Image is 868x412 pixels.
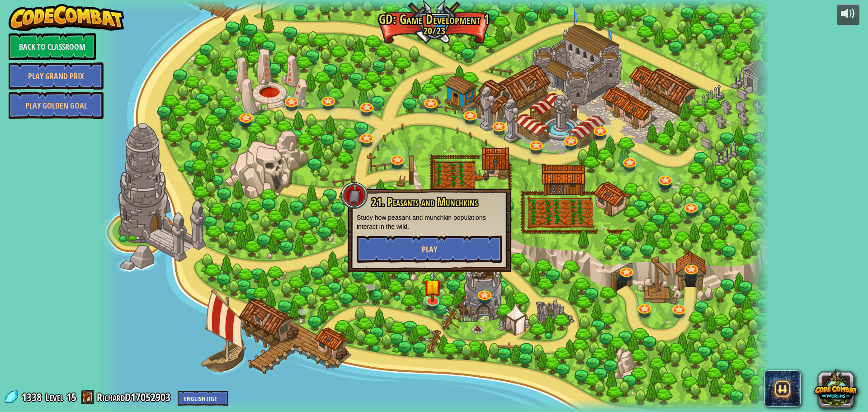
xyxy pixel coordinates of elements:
[22,390,44,404] span: 1338
[9,33,96,60] a: Back to Classroom
[424,270,442,302] img: level-banner-started.png
[45,390,63,405] span: Level
[97,390,173,404] a: RichardD17052903
[422,244,437,255] span: Play
[357,236,502,263] button: Play
[372,194,478,210] span: 21. Peasants and Munchkins
[837,4,859,25] button: Adjust volume
[357,213,502,231] p: Study how peasant and munchkin populations interact in the wild.
[9,92,104,119] a: Play Golden Goal
[9,62,104,90] a: Play Grand Prix
[9,4,124,31] img: CodeCombat - Learn how to code by playing a game
[66,390,76,404] span: 15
